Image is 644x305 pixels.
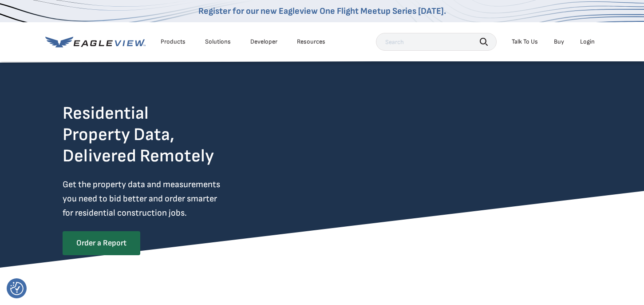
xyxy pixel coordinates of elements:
a: Developer [250,38,277,46]
a: Buy [554,38,564,46]
h2: Residential Property Data, Delivered Remotely [63,103,214,167]
button: Consent Preferences [10,282,24,295]
a: Register for our new Eagleview One Flight Meetup Series [DATE]. [198,6,446,16]
a: Order a Report [63,231,140,255]
div: Login [580,38,595,46]
div: Talk To Us [512,38,538,46]
div: Solutions [205,38,231,46]
img: Revisit consent button [10,282,24,295]
input: Search [376,33,497,51]
p: Get the property data and measurements you need to bid better and order smarter for residential c... [63,177,257,220]
div: Resources [297,38,325,46]
div: Products [161,38,186,46]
